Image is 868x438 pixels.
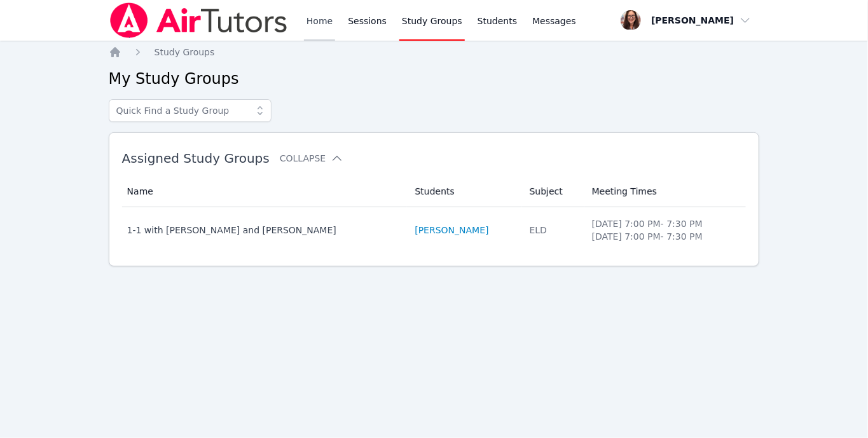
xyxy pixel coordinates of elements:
[122,207,747,253] tr: 1-1 with [PERSON_NAME] and [PERSON_NAME][PERSON_NAME]ELD[DATE] 7:00 PM- 7:30 PM[DATE] 7:00 PM- 7:...
[530,224,577,236] div: ELD
[109,46,760,58] nav: Breadcrumb
[522,176,584,207] th: Subject
[155,47,215,57] span: Study Groups
[592,230,739,243] li: [DATE] 7:00 PM - 7:30 PM
[122,151,270,166] span: Assigned Study Groups
[127,224,400,236] div: 1-1 with [PERSON_NAME] and [PERSON_NAME]
[584,176,747,207] th: Meeting Times
[122,176,408,207] th: Name
[407,176,521,207] th: Students
[109,69,760,89] h2: My Study Groups
[109,3,289,38] img: Air Tutors
[415,224,488,236] a: [PERSON_NAME]
[280,152,343,165] button: Collapse
[109,99,272,122] input: Quick Find a Study Group
[155,46,215,58] a: Study Groups
[532,15,576,27] span: Messages
[592,217,739,230] li: [DATE] 7:00 PM - 7:30 PM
